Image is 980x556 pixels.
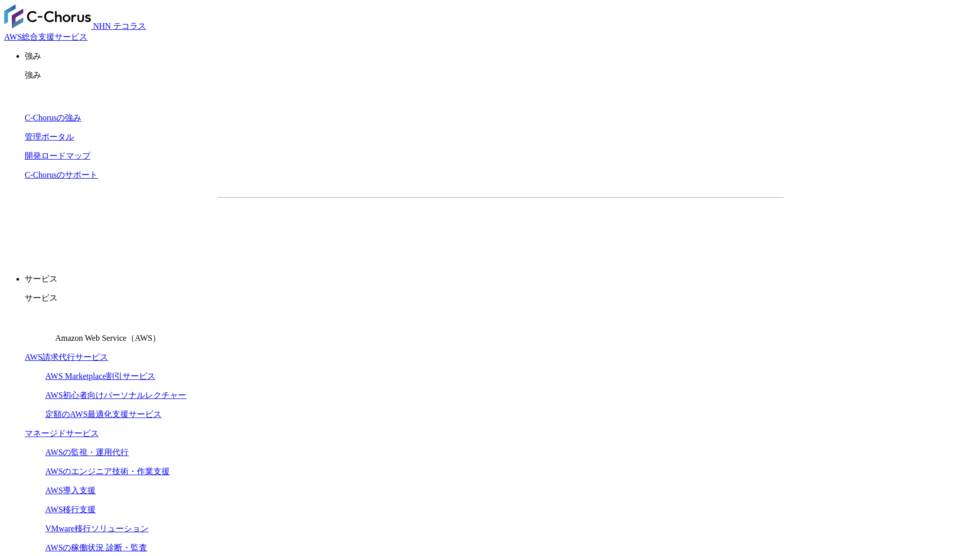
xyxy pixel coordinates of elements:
[330,214,495,240] a: 資料を請求する
[25,170,98,179] a: C-Chorusのサポート
[25,132,74,141] a: 管理ポータル
[25,353,108,361] a: AWS請求代行サービス
[45,486,96,495] a: AWS導入支援
[45,524,149,533] a: VMware移行ソリューション
[25,113,81,122] a: C-Chorusの強み
[45,448,129,457] a: AWSの監視・運用代行
[45,543,147,552] a: AWSの稼働状況 診断・監査
[4,22,146,41] a: AWS総合支援サービス C-Chorus NHN テコラスAWS総合支援サービス
[4,4,91,29] img: AWS総合支援サービス C-Chorus
[45,410,162,419] a: 定額のAWS最適化支援サービス
[45,505,96,514] a: AWS移行支援
[25,51,976,62] p: 強み
[25,274,976,285] p: サービス
[45,372,155,380] a: AWS Marketplace割引サービス
[25,312,54,341] img: Amazon Web Service（AWS）
[25,293,976,304] p: サービス
[45,467,170,476] a: AWSのエンジニア技術・作業支援
[55,334,161,342] span: Amazon Web Service（AWS）
[25,429,99,438] a: マネージドサービス
[25,70,976,81] p: 強み
[506,214,671,240] a: まずは相談する
[45,391,186,399] a: AWS初心者向けパーソナルレクチャー
[25,151,91,160] a: 開発ロードマップ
